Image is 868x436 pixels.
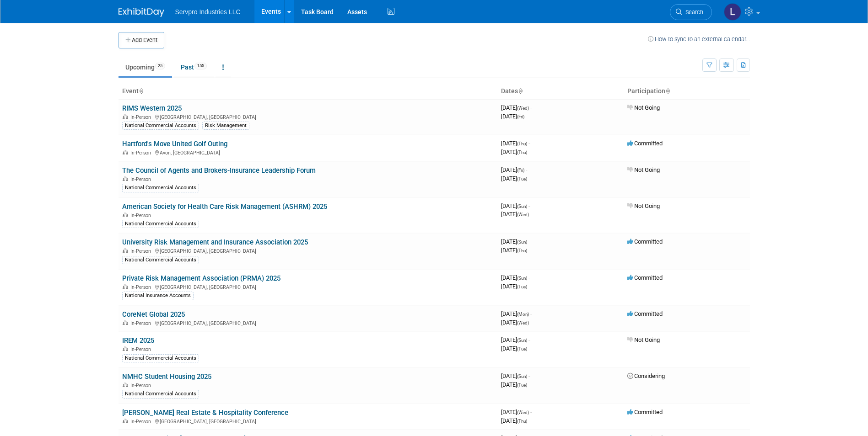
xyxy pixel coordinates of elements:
img: In-Person Event [123,150,128,154]
img: In-Person Event [123,320,128,325]
span: - [528,274,530,281]
span: (Sun) [517,204,527,209]
th: Participation [624,84,750,99]
span: (Sun) [517,239,527,245]
img: In-Person Event [123,114,128,119]
span: In-Person [130,346,154,352]
button: Add Event [119,32,164,48]
div: National Commercial Accounts [122,390,199,398]
span: (Tue) [517,176,527,181]
th: Event [119,84,497,99]
span: [DATE] [501,104,532,111]
span: [DATE] [501,319,529,326]
span: [DATE] [501,140,530,147]
span: In-Person [130,213,154,218]
a: NMHC Student Housing 2025 [122,372,211,381]
th: Dates [497,84,624,99]
span: - [528,202,530,209]
a: RIMS Western 2025 [122,104,182,112]
span: Not Going [627,166,660,173]
span: In-Person [130,284,154,290]
img: In-Person Event [123,346,128,351]
span: [DATE] [501,211,529,218]
span: Committed [627,238,663,245]
span: [DATE] [501,166,527,173]
a: Upcoming25 [119,58,172,76]
div: Risk Management [202,122,249,130]
span: (Thu) [517,150,527,155]
a: Past155 [174,58,214,76]
a: Private Risk Management Association (PRMA) 2025 [122,274,280,282]
div: National Insurance Accounts [122,292,194,300]
span: [DATE] [501,409,532,415]
a: IREM 2025 [122,336,154,345]
span: 155 [194,63,207,69]
span: - [526,166,527,173]
span: Not Going [627,202,660,209]
span: [DATE] [501,274,530,281]
span: In-Person [130,248,154,254]
span: Not Going [627,104,660,111]
span: Committed [627,274,663,281]
span: - [530,310,532,317]
span: (Tue) [517,383,527,388]
span: (Thu) [517,248,527,253]
span: (Wed) [517,410,529,415]
img: In-Person Event [123,284,128,289]
a: Sort by Event Name [139,87,143,95]
span: (Thu) [517,419,527,424]
span: In-Person [130,383,154,388]
span: [DATE] [501,149,527,155]
span: [DATE] [501,113,524,120]
span: [DATE] [501,372,530,379]
img: In-Person Event [123,248,128,253]
img: In-Person Event [123,419,128,423]
span: Considering [627,372,665,379]
span: (Sun) [517,276,527,281]
div: [GEOGRAPHIC_DATA], [GEOGRAPHIC_DATA] [122,247,494,254]
div: National Commercial Accounts [122,122,199,130]
span: In-Person [130,176,154,182]
span: - [528,372,530,379]
span: In-Person [130,150,154,156]
span: Not Going [627,336,660,343]
span: In-Person [130,320,154,326]
span: 25 [155,63,165,69]
div: [GEOGRAPHIC_DATA], [GEOGRAPHIC_DATA] [122,319,494,326]
span: (Tue) [517,284,527,289]
div: [GEOGRAPHIC_DATA], [GEOGRAPHIC_DATA] [122,283,494,290]
a: How to sync to an external calendar... [648,36,750,43]
span: - [528,238,530,245]
a: University Risk Management and Insurance Association 2025 [122,238,308,246]
span: - [530,409,532,415]
span: (Fri) [517,114,524,119]
span: In-Person [130,114,154,120]
span: Servpro Industries LLC [175,8,241,16]
span: (Thu) [517,141,527,146]
div: National Commercial Accounts [122,256,199,264]
span: [DATE] [501,202,530,209]
div: [GEOGRAPHIC_DATA], [GEOGRAPHIC_DATA] [122,113,494,120]
span: [DATE] [501,283,527,290]
span: [DATE] [501,238,530,245]
span: [DATE] [501,175,527,182]
span: Committed [627,409,663,415]
span: (Mon) [517,312,529,317]
span: (Fri) [517,168,524,173]
span: (Wed) [517,212,529,217]
span: [DATE] [501,417,527,424]
a: CoreNet Global 2025 [122,310,185,319]
span: [DATE] [501,381,527,388]
a: [PERSON_NAME] Real Estate & Hospitality Conference [122,409,288,417]
div: Avon, [GEOGRAPHIC_DATA] [122,149,494,156]
a: The Council of Agents and Brokers-Insurance Leadership Forum [122,166,316,175]
span: (Sun) [517,338,527,343]
span: - [528,140,530,147]
span: [DATE] [501,310,532,317]
img: ExhibitDay [119,8,164,17]
span: Committed [627,140,663,147]
span: (Sun) [517,374,527,379]
div: National Commercial Accounts [122,220,199,228]
span: - [530,104,532,111]
span: [DATE] [501,247,527,254]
